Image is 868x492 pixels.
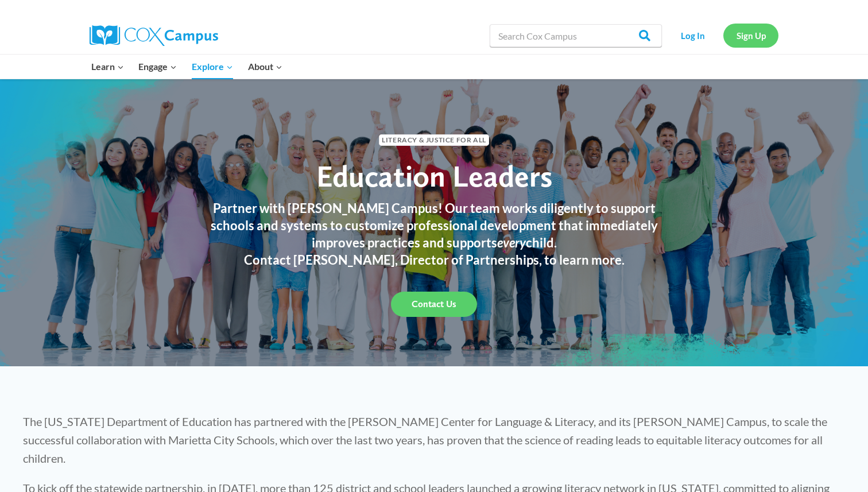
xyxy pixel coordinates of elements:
[723,24,778,47] a: Sign Up
[84,55,131,79] button: Child menu of Learn
[379,134,489,145] span: Literacy & Justice for All
[412,299,456,309] span: Contact Us
[316,158,552,194] span: Education Leaders
[668,24,718,47] a: Log In
[241,55,290,79] button: Child menu of About
[490,24,662,47] input: Search Cox Campus
[23,412,845,467] p: The [US_STATE] Department of Education has partnered with the [PERSON_NAME] Center for Language &...
[668,24,778,47] nav: Secondary Navigation
[131,55,185,79] button: Child menu of Engage
[199,251,669,269] h3: Contact [PERSON_NAME], Director of Partnerships, to learn more.
[497,235,526,250] em: every
[184,55,241,79] button: Child menu of Explore
[199,200,669,251] h3: Partner with [PERSON_NAME] Campus! Our team works diligently to support schools and systems to cu...
[90,25,218,46] img: Cox Campus
[84,55,289,79] nav: Primary Navigation
[391,292,477,317] a: Contact Us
